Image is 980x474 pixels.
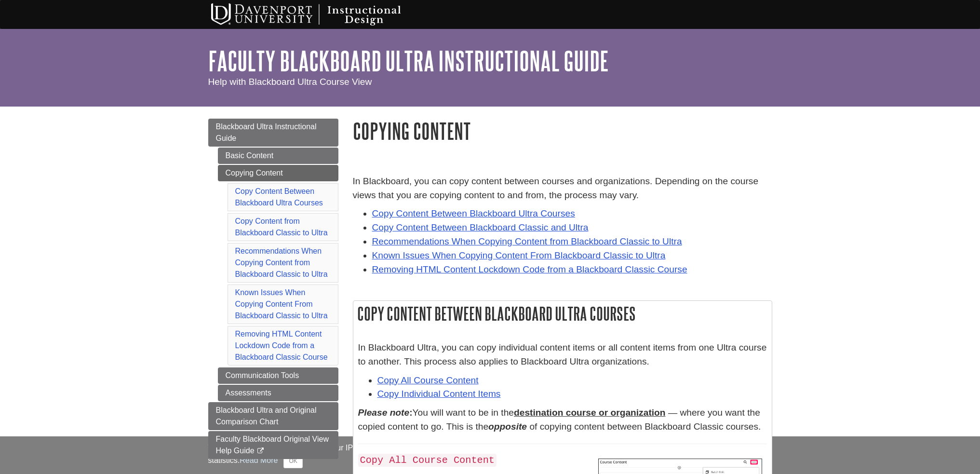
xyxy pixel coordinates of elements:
[353,175,772,203] p: In Blackboard, you can copy content between courses and organizations. Depending on the course vi...
[353,301,772,326] h2: Copy Content Between Blackboard Ultra Courses
[216,435,329,455] span: Faculty Blackboard Original View Help Guide
[372,250,666,260] a: Known Issues When Copying Content From Blackboard Classic to Ultra
[208,46,609,76] a: Faculty Blackboard Ultra Instructional Guide
[235,330,328,361] a: Removing HTML Content Lockdown Code from a Blackboard Classic Course
[208,402,338,430] a: Blackboard Ultra and Original Comparison Chart
[358,406,767,434] p: You will want to be in the — where you want the copied content to go. This is the of copying cont...
[377,375,479,385] a: Copy All Course Content
[208,77,372,87] span: Help with Blackboard Ultra Course View
[203,2,435,27] img: Davenport University Instructional Design
[358,407,410,418] em: Please note
[514,407,666,418] u: destination course or organization
[358,454,497,467] code: Copy All Course Content
[218,165,338,181] a: Copying Content
[372,208,575,218] a: Copy Content Between Blackboard Ultra Courses
[218,367,338,384] a: Communication Tools
[208,119,338,147] a: Blackboard Ultra Instructional Guide
[218,385,338,401] a: Assessments
[235,217,328,237] a: Copy Content from Blackboard Classic to Ultra
[208,431,338,459] a: Faculty Blackboard Original View Help Guide
[218,148,338,164] a: Basic Content
[372,222,589,232] a: Copy Content Between Blackboard Classic and Ultra
[372,264,687,274] a: Removing HTML Content Lockdown Code from a Blackboard Classic Course
[358,341,767,369] p: In Blackboard Ultra, you can copy individual content items or all content items from one Ultra co...
[353,119,772,143] h1: Copying Content
[377,389,501,399] a: Copy Individual Content Items
[216,122,317,142] span: Blackboard Ultra Instructional Guide
[235,247,328,278] a: Recommendations When Copying Content from Blackboard Classic to Ultra
[208,119,338,459] div: Guide Page Menu
[488,421,527,432] strong: opposite
[358,407,413,418] strong: :
[372,236,682,246] a: Recommendations When Copying Content from Blackboard Classic to Ultra
[256,448,265,454] i: This link opens in a new window
[216,406,317,426] span: Blackboard Ultra and Original Comparison Chart
[235,187,323,207] a: Copy Content Between Blackboard Ultra Courses
[235,288,328,320] a: Known Issues When Copying Content From Blackboard Classic to Ultra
